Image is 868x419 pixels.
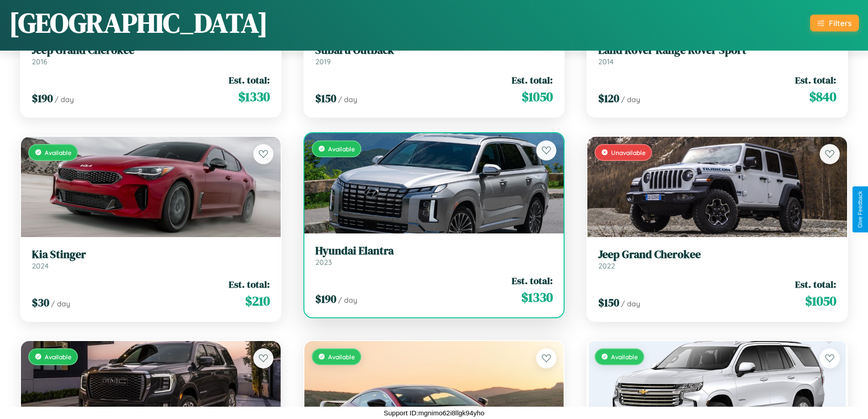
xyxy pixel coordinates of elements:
span: 2023 [315,258,332,267]
h1: [GEOGRAPHIC_DATA] [9,4,268,41]
span: / day [51,299,70,308]
span: Est. total: [229,73,270,87]
span: Available [45,149,72,156]
span: 2022 [598,261,615,270]
span: $ 1050 [522,88,553,106]
span: Available [328,145,355,153]
span: $ 1330 [238,88,270,106]
h3: Jeep Grand Cherokee [598,248,836,261]
span: $ 190 [32,91,53,106]
a: Jeep Grand Cherokee2016 [32,44,270,66]
a: Subaru Outback2019 [315,44,553,66]
p: Support ID: mgnimo62i8llgk94yho [384,407,484,419]
span: 2019 [315,57,331,66]
span: Available [328,353,355,361]
span: $ 150 [315,91,336,106]
span: $ 1330 [521,288,553,306]
span: 2014 [598,57,614,66]
span: / day [338,95,357,104]
h3: Subaru Outback [315,44,553,57]
span: Est. total: [512,274,553,287]
a: Hyundai Elantra2023 [315,244,553,267]
span: / day [338,295,357,305]
span: 2016 [32,57,47,66]
span: $ 840 [809,88,836,106]
a: Land Rover Range Rover Sport2014 [598,44,836,66]
h3: Jeep Grand Cherokee [32,44,270,57]
span: $ 190 [315,291,336,306]
a: Jeep Grand Cherokee2022 [598,248,836,270]
span: Available [45,353,72,361]
span: 2024 [32,261,49,270]
h3: Land Rover Range Rover Sport [598,44,836,57]
span: / day [621,299,640,308]
span: Est. total: [512,73,553,87]
span: $ 150 [598,295,619,310]
div: Give Feedback [857,191,863,228]
span: $ 30 [32,295,49,310]
button: Filters [810,15,859,31]
span: Est. total: [795,73,836,87]
h3: Kia Stinger [32,248,270,261]
a: Kia Stinger2024 [32,248,270,270]
span: Est. total: [795,278,836,291]
span: / day [621,95,640,104]
span: Est. total: [229,278,270,291]
span: $ 120 [598,91,619,106]
div: Filters [829,18,852,28]
h3: Hyundai Elantra [315,244,553,258]
span: Unavailable [611,149,646,156]
span: $ 210 [245,292,270,310]
span: Available [611,353,638,361]
span: / day [55,95,74,104]
span: $ 1050 [805,292,836,310]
